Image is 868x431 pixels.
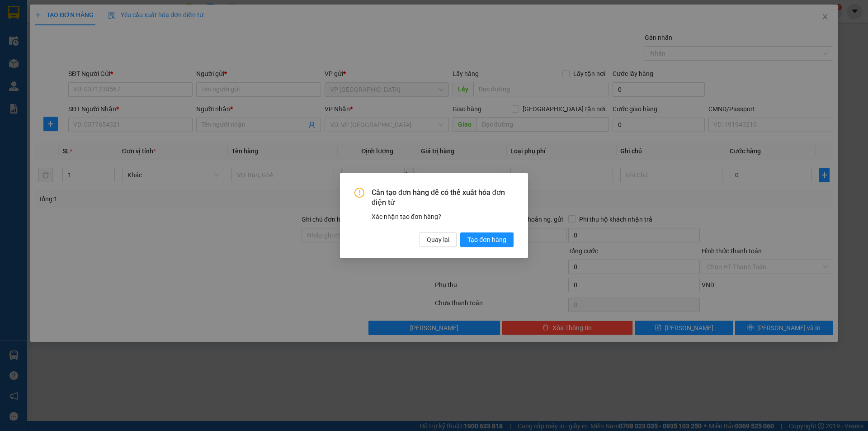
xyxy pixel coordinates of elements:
span: exclamation-circle [354,188,364,198]
div: Xác nhận tạo đơn hàng? [372,212,514,222]
span: Quay lại [427,235,449,245]
span: Tạo đơn hàng [467,235,506,245]
span: Cần tạo đơn hàng để có thể xuất hóa đơn điện tử [372,188,514,208]
button: Quay lại [420,232,457,247]
button: Tạo đơn hàng [460,232,514,247]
